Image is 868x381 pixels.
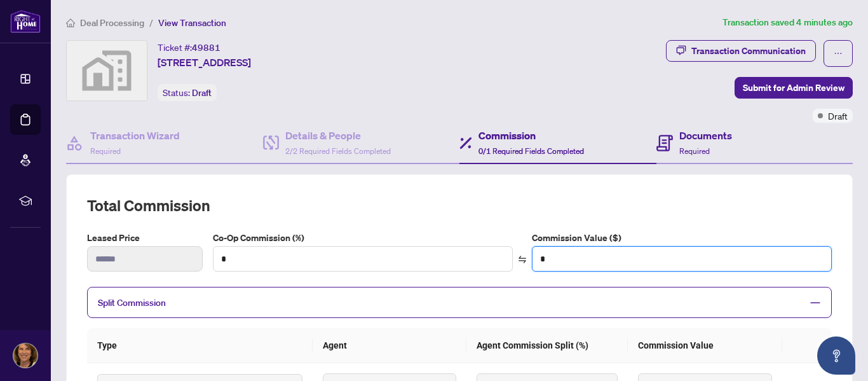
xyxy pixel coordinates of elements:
label: Commission Value ($) [532,231,832,245]
span: Required [679,146,710,156]
li: / [149,15,153,30]
span: Required [90,146,121,156]
h4: Transaction Wizard [90,128,180,143]
button: Open asap [817,336,855,375]
h2: Total Commission [87,195,832,216]
span: Draft [192,87,212,99]
th: Agent [313,328,466,363]
img: logo [10,10,41,33]
span: Deal Processing [80,17,144,29]
div: Transaction Communication [691,41,806,61]
h4: Details & People [285,128,391,143]
div: Ticket #: [158,40,220,55]
h4: Documents [679,128,732,143]
span: home [66,18,75,27]
span: ellipsis [834,49,843,58]
span: Split Commission [98,297,166,308]
button: Submit for Admin Review [735,77,853,99]
span: Draft [828,109,848,123]
label: Co-Op Commission (%) [213,231,513,245]
div: Status: [158,84,217,101]
span: swap [518,255,527,264]
span: 0/1 Required Fields Completed [478,146,584,156]
span: minus [810,297,821,308]
img: Profile Icon [13,343,37,368]
label: Leased Price [87,231,203,245]
span: 2/2 Required Fields Completed [285,146,391,156]
button: Transaction Communication [666,40,816,62]
th: Agent Commission Split (%) [466,328,628,363]
div: Split Commission [87,287,832,318]
th: Commission Value [628,328,782,363]
span: View Transaction [158,17,226,29]
h4: Commission [478,128,584,143]
img: svg%3e [67,41,147,100]
th: Type [87,328,313,363]
span: Submit for Admin Review [743,78,844,98]
span: [STREET_ADDRESS] [158,55,251,70]
span: 49881 [192,42,220,53]
article: Transaction saved 4 minutes ago [722,15,853,30]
